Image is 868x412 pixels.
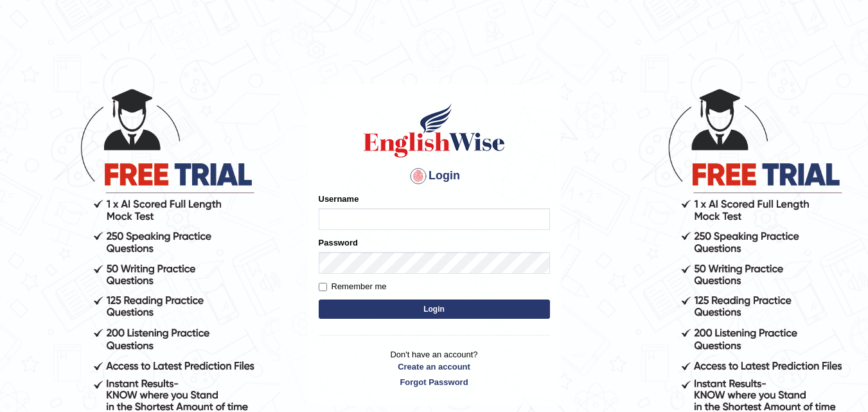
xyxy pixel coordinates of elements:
[319,361,550,373] a: Create an account
[319,166,550,186] h4: Login
[319,280,387,293] label: Remember me
[319,193,359,205] label: Username
[361,102,508,159] img: Logo of English Wise sign in for intelligent practice with AI
[319,300,550,319] button: Login
[319,237,358,249] label: Password
[319,348,550,388] p: Don't have an account?
[319,376,550,388] a: Forgot Password
[319,283,327,291] input: Remember me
